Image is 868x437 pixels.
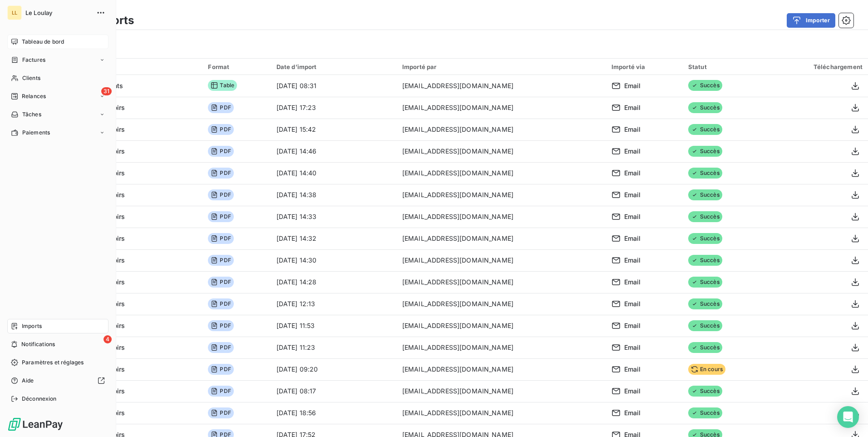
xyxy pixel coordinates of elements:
span: Succès [688,211,722,222]
span: Relances [22,92,46,100]
span: Déconnexion [22,395,57,403]
span: Succès [688,189,722,200]
span: Succès [688,298,722,309]
span: PDF [208,277,233,288]
div: Open Intercom Messenger [837,406,859,428]
span: Le Loulay [25,9,91,16]
td: [EMAIL_ADDRESS][DOMAIN_NAME] [397,119,606,140]
td: [EMAIL_ADDRESS][DOMAIN_NAME] [397,271,606,293]
a: Paiements [7,125,108,140]
span: Email [624,365,641,374]
button: Importer [787,13,835,28]
span: PDF [208,233,233,244]
span: Factures [22,56,45,64]
span: Paiements [22,129,50,137]
a: Tâches [7,107,108,122]
span: Table [208,80,237,91]
td: [DATE] 14:28 [271,271,397,293]
span: Succès [688,320,722,331]
span: PDF [208,168,233,179]
span: Email [624,125,641,134]
span: 31 [101,87,112,95]
div: Format [208,63,265,70]
td: [DATE] 14:32 [271,228,397,249]
a: Paramètres et réglages [7,355,108,370]
span: Paramètres et réglages [22,358,84,367]
td: [DATE] 15:42 [271,119,397,140]
td: [DATE] 08:17 [271,380,397,402]
a: Imports [7,319,108,333]
span: Email [624,256,641,265]
td: [EMAIL_ADDRESS][DOMAIN_NAME] [397,228,606,249]
td: [DATE] 18:56 [271,402,397,424]
div: Date d’import [276,63,391,70]
span: Email [624,81,641,90]
span: Succès [688,168,722,179]
span: Imports [22,322,42,330]
span: En cours [688,364,725,375]
td: [DATE] 08:31 [271,75,397,97]
span: Email [624,169,641,178]
span: Succès [688,277,722,288]
span: Email [624,387,641,396]
td: [EMAIL_ADDRESS][DOMAIN_NAME] [397,315,606,337]
span: Succès [688,342,722,353]
span: Email [624,278,641,287]
td: [DATE] 11:53 [271,315,397,337]
td: [EMAIL_ADDRESS][DOMAIN_NAME] [397,184,606,206]
span: Email [624,234,641,243]
div: Statut [688,63,760,70]
span: PDF [208,255,233,266]
a: Aide [7,373,108,388]
a: Tableau de bord [7,35,108,49]
td: [DATE] 12:13 [271,293,397,315]
span: Email [624,321,641,330]
span: Tableau de bord [22,38,64,46]
td: [EMAIL_ADDRESS][DOMAIN_NAME] [397,402,606,424]
span: Email [624,299,641,308]
a: Clients [7,71,108,85]
span: Succès [688,80,722,91]
span: PDF [208,320,233,331]
span: Notifications [21,340,55,348]
div: Importé par [402,63,601,70]
span: PDF [208,146,233,157]
td: [DATE] 14:33 [271,206,397,228]
td: [DATE] 14:30 [271,249,397,271]
div: LL [7,5,22,20]
span: Succès [688,386,722,397]
td: [EMAIL_ADDRESS][DOMAIN_NAME] [397,75,606,97]
td: [DATE] 14:46 [271,140,397,162]
td: [DATE] 11:23 [271,337,397,358]
span: PDF [208,298,233,309]
span: Email [624,408,641,417]
span: Succès [688,102,722,113]
span: PDF [208,189,233,200]
span: PDF [208,102,233,113]
span: Succès [688,233,722,244]
span: Email [624,147,641,156]
td: [EMAIL_ADDRESS][DOMAIN_NAME] [397,358,606,380]
span: PDF [208,364,233,375]
span: Email [624,212,641,221]
td: [DATE] 17:23 [271,97,397,119]
span: PDF [208,342,233,353]
span: PDF [208,124,233,135]
div: Import [44,63,197,71]
span: 4 [104,335,112,343]
td: [EMAIL_ADDRESS][DOMAIN_NAME] [397,337,606,358]
td: [DATE] 14:40 [271,162,397,184]
td: [EMAIL_ADDRESS][DOMAIN_NAME] [397,380,606,402]
td: [EMAIL_ADDRESS][DOMAIN_NAME] [397,293,606,315]
span: Succès [688,407,722,418]
td: [EMAIL_ADDRESS][DOMAIN_NAME] [397,97,606,119]
span: Succès [688,255,722,266]
td: [EMAIL_ADDRESS][DOMAIN_NAME] [397,206,606,228]
span: Tâches [22,110,41,119]
span: PDF [208,407,233,418]
span: Email [624,343,641,352]
span: Email [624,190,641,199]
span: Email [624,103,641,112]
span: PDF [208,386,233,397]
div: Importé via [612,63,677,70]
